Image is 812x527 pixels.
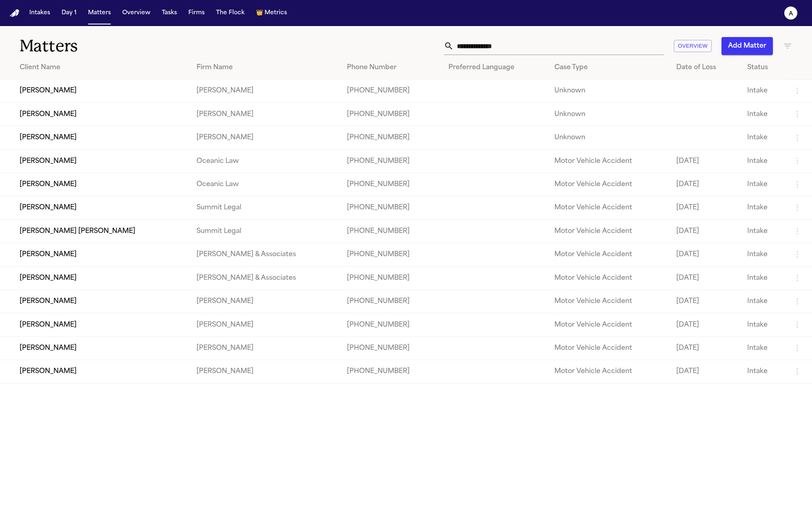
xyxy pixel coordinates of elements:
button: Overview [674,40,712,53]
td: Motor Vehicle Accident [548,196,670,220]
td: Intake [741,266,786,290]
td: Intake [741,290,786,313]
td: [PERSON_NAME] [190,313,341,336]
div: Firm Name [196,63,334,72]
td: [PHONE_NUMBER] [340,79,442,103]
td: [PERSON_NAME] [190,290,341,313]
td: Unknown [548,103,670,126]
td: [DATE] [670,220,741,243]
td: Intake [741,126,786,149]
td: Oceanic Law [190,149,341,173]
td: Intake [741,336,786,360]
td: Motor Vehicle Accident [548,313,670,336]
td: Intake [741,103,786,126]
a: Home [10,9,20,17]
td: [PERSON_NAME] & Associates [190,266,341,290]
td: Motor Vehicle Accident [548,220,670,243]
td: Intake [741,196,786,220]
td: [DATE] [670,336,741,360]
div: Phone Number [347,63,435,72]
td: Intake [741,149,786,173]
button: Day 1 [58,6,80,20]
h1: Matters [20,36,246,56]
td: [PHONE_NUMBER] [340,220,442,243]
td: Intake [741,313,786,336]
div: Status [747,63,779,72]
button: Add Matter [722,37,773,55]
td: [PERSON_NAME] [190,79,341,103]
td: [DATE] [670,313,741,336]
td: [DATE] [670,173,741,196]
td: [DATE] [670,196,741,220]
td: Unknown [548,126,670,149]
td: [PHONE_NUMBER] [340,149,442,173]
td: [DATE] [670,360,741,383]
button: crownMetrics [253,6,290,20]
td: [PHONE_NUMBER] [340,290,442,313]
td: [PERSON_NAME] [190,126,341,149]
td: Motor Vehicle Accident [548,290,670,313]
td: [PERSON_NAME] [190,103,341,126]
td: [PHONE_NUMBER] [340,360,442,383]
div: Date of Loss [676,63,734,72]
button: Intakes [26,6,53,20]
td: Intake [741,173,786,196]
td: [PHONE_NUMBER] [340,126,442,149]
div: Client Name [20,63,183,72]
td: Summit Legal [190,220,341,243]
td: Motor Vehicle Accident [548,149,670,173]
td: [PHONE_NUMBER] [340,196,442,220]
td: [PERSON_NAME] & Associates [190,243,341,266]
img: Finch Logo [10,9,20,17]
td: Unknown [548,79,670,103]
td: [DATE] [670,149,741,173]
button: Matters [85,6,114,20]
td: Intake [741,360,786,383]
div: Case Type [554,63,663,72]
td: Motor Vehicle Accident [548,360,670,383]
td: Motor Vehicle Accident [548,266,670,290]
td: [PERSON_NAME] [190,360,341,383]
td: Intake [741,220,786,243]
td: Motor Vehicle Accident [548,336,670,360]
div: Preferred Language [448,63,541,72]
button: Tasks [159,6,180,20]
td: [DATE] [670,243,741,266]
button: Firms [185,6,208,20]
td: [PHONE_NUMBER] [340,243,442,266]
td: Intake [741,243,786,266]
td: [PHONE_NUMBER] [340,173,442,196]
td: Intake [741,79,786,103]
td: [PHONE_NUMBER] [340,313,442,336]
td: [DATE] [670,266,741,290]
button: Overview [119,6,154,20]
td: Motor Vehicle Accident [548,243,670,266]
td: [PHONE_NUMBER] [340,103,442,126]
td: Summit Legal [190,196,341,220]
td: [PHONE_NUMBER] [340,336,442,360]
td: [PHONE_NUMBER] [340,266,442,290]
button: The Flock [213,6,248,20]
td: [PERSON_NAME] [190,336,341,360]
td: [DATE] [670,290,741,313]
td: Oceanic Law [190,173,341,196]
td: Motor Vehicle Accident [548,173,670,196]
